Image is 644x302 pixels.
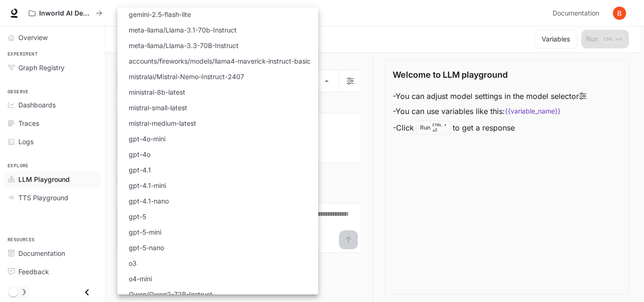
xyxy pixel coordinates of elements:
[129,258,137,268] p: o3
[129,25,237,35] p: meta-llama/Llama-3.1-70b-Instruct
[129,87,185,97] p: ministral-8b-latest
[129,9,191,19] p: gemini-2.5-flash-lite
[129,227,161,237] p: gpt-5-mini
[129,149,150,159] p: gpt-4o
[129,118,196,128] p: mistral-medium-latest
[129,196,169,206] p: gpt-4.1-nano
[129,103,187,113] p: mistral-small-latest
[129,289,213,299] p: Qwen/Qwen2-72B-Instruct
[129,212,146,221] p: gpt-5
[129,165,151,175] p: gpt-4.1
[129,56,311,66] p: accounts/fireworks/models/llama4-maverick-instruct-basic
[129,274,152,284] p: o4-mini
[129,243,164,253] p: gpt-5-nano
[129,180,166,190] p: gpt-4.1-mini
[129,134,165,144] p: gpt-4o-mini
[129,41,239,50] p: meta-llama/Llama-3.3-70B-Instruct
[129,72,244,82] p: mistralai/Mistral-Nemo-Instruct-2407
